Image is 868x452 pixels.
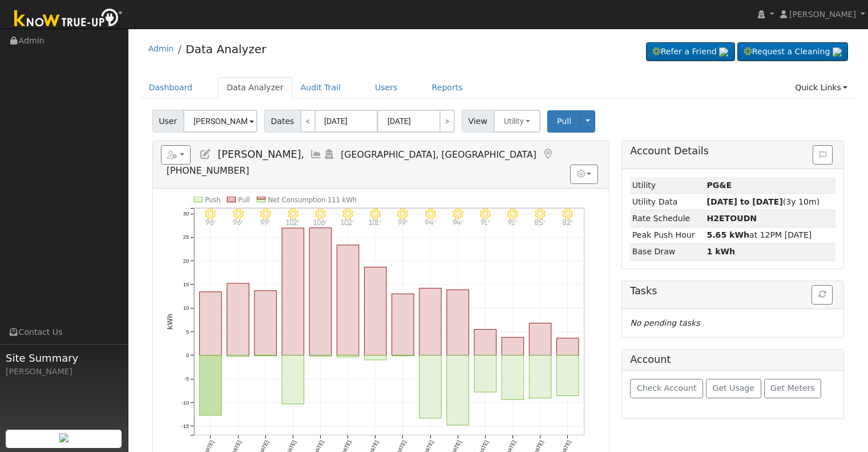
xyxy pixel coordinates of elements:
[255,355,277,356] rect: onclick=""
[152,110,184,133] span: User
[630,194,705,210] td: Utility Data
[342,209,353,219] i: 9/02 - Clear
[630,354,671,365] h5: Account
[393,219,413,226] p: 99°
[255,291,277,355] rect: onclick=""
[494,110,541,133] button: Utility
[338,219,358,226] p: 102°
[789,10,856,19] span: [PERSON_NAME]
[6,366,122,378] div: [PERSON_NAME]
[288,209,298,219] i: 8/31 - Clear
[812,285,833,305] button: Refresh
[833,47,842,57] img: retrieve
[397,209,408,219] i: 9/04 - Clear
[366,219,385,226] p: 101°
[181,399,189,406] text: -10
[425,209,436,219] i: 9/05 - Clear
[392,355,414,356] rect: onclick=""
[165,313,173,330] text: kWh
[315,209,326,219] i: 9/01 - Clear
[764,379,822,398] button: Get Meters
[183,258,189,264] text: 20
[186,352,189,358] text: 0
[630,227,705,243] td: Peak Push Hour
[283,219,302,226] p: 102°
[311,219,330,226] p: 106°
[706,197,819,206] span: (3y 10m)
[183,305,189,311] text: 10
[310,149,322,160] a: Multi-Series Graph
[447,290,469,355] rect: onclick=""
[503,219,523,226] p: 91°
[282,228,304,355] rect: onclick=""
[264,110,301,133] span: Dates
[256,219,275,226] p: 99°
[439,110,455,133] a: >
[167,165,249,176] span: [PHONE_NUMBER]
[238,195,250,203] text: Pull
[148,44,174,53] a: Admin
[713,383,754,393] span: Get Usage
[364,355,386,360] rect: onclick=""
[205,195,221,203] text: Push
[630,318,700,327] i: No pending tasks
[227,283,249,355] rect: onclick=""
[813,145,833,165] button: Issue History
[476,219,495,226] p: 91°
[6,350,122,366] span: Site Summary
[337,355,359,357] rect: onclick=""
[218,77,292,98] a: Data Analyzer
[448,219,467,226] p: 94°
[462,110,494,133] span: View
[770,383,815,393] span: Get Meters
[183,210,189,217] text: 30
[474,329,496,355] rect: onclick=""
[59,433,68,442] img: retrieve
[366,77,406,98] a: Users
[547,110,581,133] button: Pull
[322,149,335,160] a: Login As (last 09/12/2025 9:35:46 AM)
[786,77,856,98] a: Quick Links
[199,355,221,415] rect: onclick=""
[370,209,381,219] i: 9/03 - Clear
[557,117,571,126] span: Pull
[706,214,757,223] strong: G
[199,149,212,160] a: Edit User (14054)
[557,338,579,355] rect: onclick=""
[529,323,551,355] rect: onclick=""
[421,219,440,226] p: 94°
[186,329,189,335] text: 5
[737,42,848,62] a: Request a Cleaning
[183,281,189,287] text: 15
[535,209,546,219] i: 9/09 - Clear
[529,355,551,398] rect: onclick=""
[205,209,216,219] i: 8/28 - Clear
[719,47,728,57] img: retrieve
[419,288,442,355] rect: onclick=""
[630,285,835,297] h5: Tasks
[309,355,332,356] rect: onclick=""
[9,6,128,32] img: Know True-Up
[637,383,697,393] span: Check Account
[542,149,555,160] a: Map
[502,337,524,355] rect: onclick=""
[341,149,536,160] span: [GEOGRAPHIC_DATA], [GEOGRAPHIC_DATA]
[630,243,705,260] td: Base Draw
[232,209,243,219] i: 8/29 - Clear
[706,197,782,206] strong: [DATE] to [DATE]
[140,77,201,98] a: Dashboard
[309,228,332,355] rect: onclick=""
[630,177,705,194] td: Utility
[630,145,835,157] h5: Account Details
[183,234,189,240] text: 25
[558,219,578,226] p: 82°
[480,209,491,219] i: 9/07 - Clear
[502,355,524,400] rect: onclick=""
[419,355,442,418] rect: onclick=""
[562,209,573,219] i: 9/10 - MostlyClear
[706,181,732,190] strong: ID: 13378765, authorized: 11/30/23
[630,379,703,398] button: Check Account
[630,210,705,227] td: Rate Schedule
[199,292,221,355] rect: onclick=""
[507,209,518,219] i: 9/08 - Clear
